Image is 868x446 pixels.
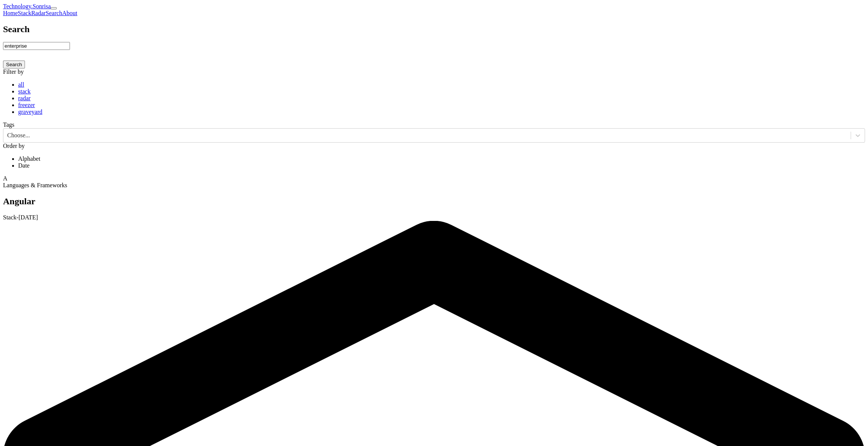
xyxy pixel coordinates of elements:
span: Stack [3,214,17,221]
a: Radar [31,10,46,16]
li: Date [18,162,865,169]
a: all [18,81,24,88]
span: [DATE] [19,214,38,221]
a: Technology.Sonrisa [3,3,51,9]
a: freezer [18,102,35,108]
a: Stack [18,10,31,16]
a: Search [46,10,62,16]
label: A [3,175,8,182]
div: Choose... [7,132,30,139]
li: Alphabet [18,155,865,162]
a: stack [18,88,31,95]
h2: Angular [3,196,865,207]
a: About [62,10,77,16]
button: Toggle navigation [51,7,57,9]
h1: Search [3,24,865,34]
button: Search [3,61,25,68]
input: Search [3,42,70,50]
div: - [3,214,865,221]
div: Filter by [3,68,865,75]
a: graveyard [18,109,42,115]
div: Tags [3,121,865,128]
div: Order by [3,143,865,149]
a: radar [18,95,31,101]
span: Languages & Frameworks [3,182,67,188]
a: Home [3,10,18,16]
